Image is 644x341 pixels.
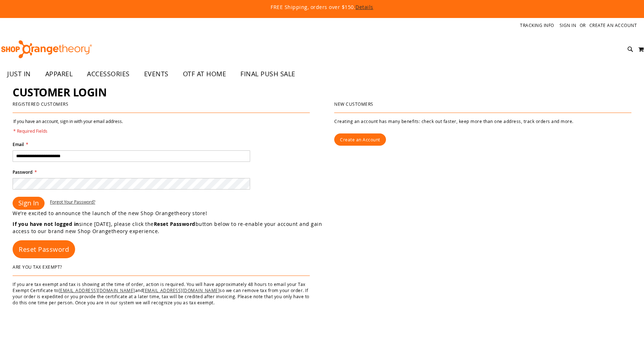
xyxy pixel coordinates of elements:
button: Sign In [13,197,45,210]
strong: New Customers [334,101,373,107]
a: EVENTS [137,66,176,82]
span: Sign In [18,199,39,207]
a: APPAREL [38,66,80,82]
strong: Reset Password [154,220,195,227]
a: Forgot Your Password? [50,199,95,205]
span: Create an Account [340,137,380,142]
a: Create an Account [334,133,386,146]
span: Password [13,169,32,175]
span: Email [13,141,24,147]
a: Tracking Info [520,22,554,28]
a: Reset Password [13,240,75,258]
strong: Are You Tax Exempt? [13,264,62,270]
a: [EMAIL_ADDRESS][DOMAIN_NAME] [59,287,135,293]
p: Creating an account has many benefits: check out faster, keep more than one address, track orders... [334,118,631,124]
span: APPAREL [45,66,73,82]
a: Sign In [560,22,576,28]
legend: If you have an account, sign in with your email address. [13,118,124,134]
span: Reset Password [19,245,69,254]
a: FINAL PUSH SALE [233,66,303,82]
strong: If you have not logged in [13,220,79,227]
span: * Required Fields [13,128,123,134]
span: ACCESSORIES [87,66,130,82]
p: We’re excited to announce the launch of the new Shop Orangetheory store! [13,210,322,217]
strong: Registered Customers [13,101,68,107]
span: Customer Login [13,85,106,100]
span: JUST IN [7,66,31,82]
a: [EMAIL_ADDRESS][DOMAIN_NAME] [143,287,220,293]
a: Create an Account [589,22,637,28]
span: FINAL PUSH SALE [240,66,295,82]
a: ACCESSORIES [80,66,137,82]
a: Details [355,4,373,10]
span: EVENTS [144,66,169,82]
a: OTF AT HOME [176,66,234,82]
p: If you are tax exempt and tax is showing at the time of order, action is required. You will have ... [13,281,310,306]
span: Forgot Your Password? [50,199,95,205]
p: since [DATE], please click the button below to re-enable your account and gain access to our bran... [13,220,322,235]
span: OTF AT HOME [183,66,226,82]
p: FREE Shipping, orders over $150. [106,4,538,11]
